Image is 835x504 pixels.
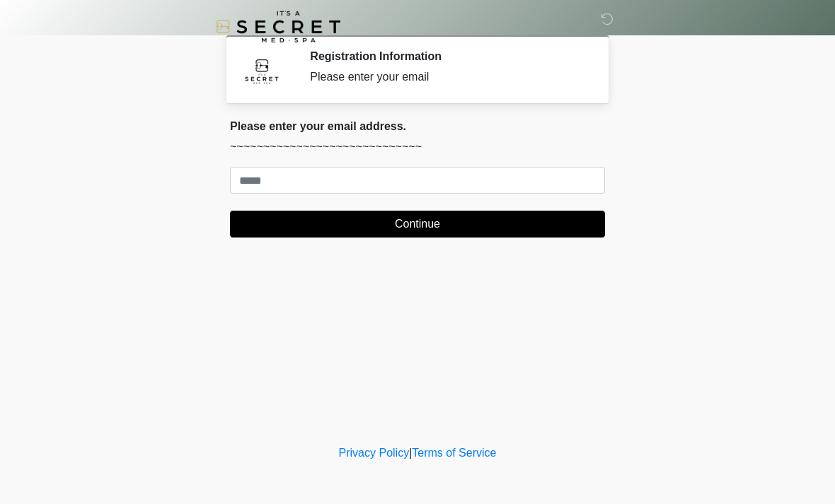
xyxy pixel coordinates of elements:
[230,119,605,133] h2: Please enter your email address.
[339,447,410,459] a: Privacy Policy
[412,447,496,459] a: Terms of Service
[216,11,340,42] img: It's A Secret Med Spa Logo
[241,49,283,92] img: Agent Avatar
[310,69,584,86] div: Please enter your email
[310,49,584,63] h2: Registration Information
[409,447,412,459] a: |
[230,139,605,156] p: ~~~~~~~~~~~~~~~~~~~~~~~~~~~~~
[230,211,605,238] button: Continue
